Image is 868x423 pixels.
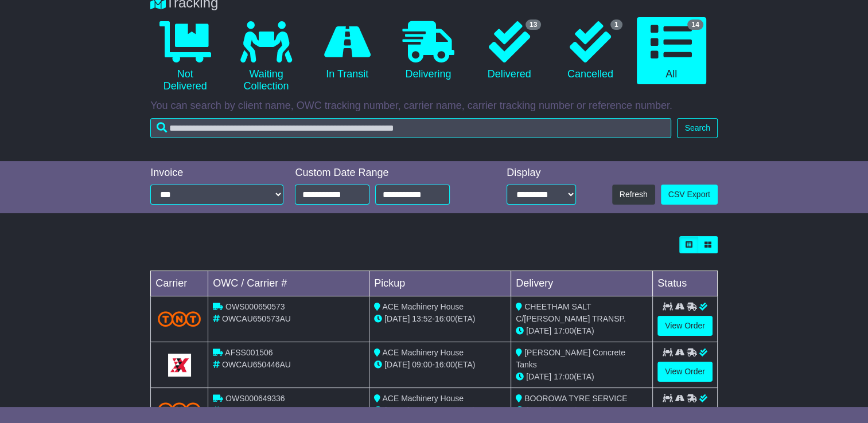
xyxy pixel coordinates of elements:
[374,313,506,325] div: - (ETA)
[369,271,511,296] td: Pickup
[150,100,718,112] p: You can search by client name, OWC tracking number, carrier name, carrier tracking number or refe...
[384,314,410,323] span: [DATE]
[511,271,653,296] td: Delivery
[637,17,706,85] a: 14 All
[526,406,551,415] span: [DATE]
[524,394,627,403] span: BOOROWA TYRE SERVICE
[687,19,703,30] span: 14
[435,406,455,415] span: 16:00
[158,402,201,418] img: TNT_Domestic.png
[516,371,648,383] div: (ETA)
[374,359,506,371] div: - (ETA)
[435,360,455,369] span: 16:00
[435,314,455,323] span: 16:00
[158,311,201,327] img: TNT_Domestic.png
[526,19,541,30] span: 13
[384,360,410,369] span: [DATE]
[382,348,464,357] span: ACE Machinery House
[412,406,432,415] span: 11:37
[412,314,432,323] span: 13:52
[225,302,285,311] span: OWS000650573
[225,348,273,357] span: AFSS001506
[313,17,382,85] a: In Transit
[554,326,574,335] span: 17:00
[225,394,285,403] span: OWS000649336
[677,118,717,138] button: Search
[150,17,220,97] a: Not Delivered
[295,167,476,179] div: Custom Date Range
[208,271,369,296] td: OWC / Carrier #
[384,406,410,415] span: [DATE]
[150,167,283,179] div: Invoice
[554,372,574,381] span: 17:00
[657,316,713,336] a: View Order
[231,17,301,97] a: Waiting Collection
[554,406,574,415] span: 17:00
[382,302,464,311] span: ACE Machinery House
[222,314,291,323] span: OWCAU650573AU
[657,362,713,382] a: View Order
[394,17,463,85] a: Delivering
[222,360,291,369] span: OWCAU650446AU
[151,271,208,296] td: Carrier
[516,325,648,337] div: (ETA)
[661,185,718,205] a: CSV Export
[516,348,625,369] span: [PERSON_NAME] Concrete Tanks
[526,326,551,335] span: [DATE]
[507,167,576,179] div: Display
[526,372,551,381] span: [DATE]
[555,17,625,85] a: 1 Cancelled
[474,17,544,85] a: 13 Delivered
[653,271,718,296] td: Status
[382,394,464,403] span: ACE Machinery House
[610,19,622,30] span: 1
[374,405,506,417] div: - (ETA)
[612,185,655,205] button: Refresh
[222,406,291,415] span: OWCAU649336AU
[516,302,626,323] span: CHEETHAM SALT C/[PERSON_NAME] TRANSP.
[412,360,432,369] span: 09:00
[516,405,648,417] div: (ETA)
[168,354,191,377] img: GetCarrierServiceLogo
